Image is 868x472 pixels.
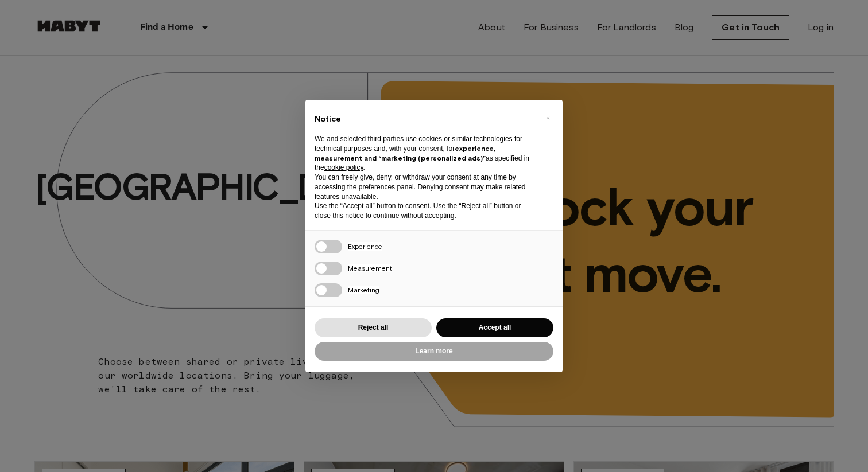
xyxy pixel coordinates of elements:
button: Reject all [315,318,432,337]
strong: experience, measurement and “marketing (personalized ads)” [315,144,495,162]
h2: Notice [315,114,535,125]
p: Use the “Accept all” button to consent. Use the “Reject all” button or close this notice to conti... [315,201,535,221]
a: cookie policy [324,163,363,171]
p: You can freely give, deny, or withdraw your consent at any time by accessing the preferences pane... [315,173,535,201]
button: Accept all [436,318,553,337]
span: Measurement [348,264,392,272]
span: Experience [348,242,382,251]
span: Marketing [348,286,379,294]
span: × [546,111,550,125]
button: Learn more [315,342,553,361]
button: Close this notice [538,109,557,127]
p: We and selected third parties use cookies or similar technologies for technical purposes and, wit... [315,134,535,173]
